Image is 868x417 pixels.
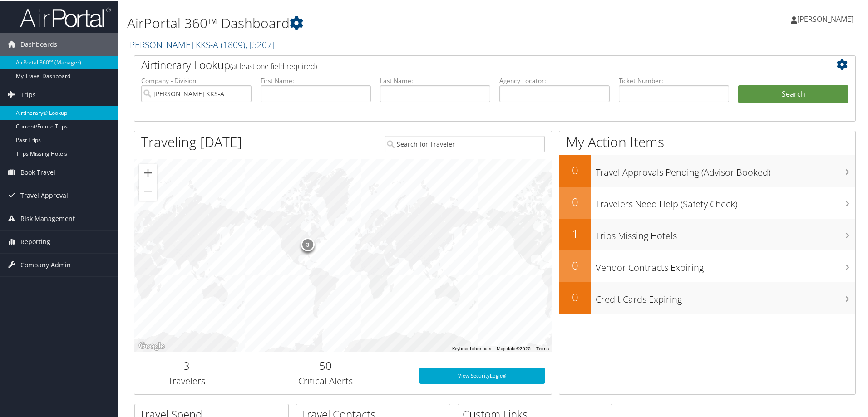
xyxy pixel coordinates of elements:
h3: Travelers [141,374,232,387]
img: Google [137,339,167,351]
span: (at least one field required) [230,60,317,70]
h2: 3 [141,357,232,373]
label: First Name: [261,75,371,84]
img: airportal-logo.png [20,6,111,27]
span: Company Admin [20,253,71,275]
h2: 1 [559,225,591,240]
h2: 0 [559,193,591,209]
h3: Travel Approvals Pending (Advisor Booked) [596,161,855,178]
h3: Trips Missing Hotels [596,224,855,241]
button: Zoom out [139,182,157,200]
button: Search [738,84,848,103]
label: Company - Division: [141,75,252,84]
a: 1Trips Missing Hotels [559,218,855,250]
a: 0Travelers Need Help (Safety Check) [559,186,855,218]
span: Travel Approval [20,183,68,206]
a: [PERSON_NAME] [791,5,863,32]
h3: Credit Cards Expiring [596,288,855,305]
span: , [ 5207 ] [245,38,275,50]
span: Book Travel [20,160,55,183]
h3: Vendor Contracts Expiring [596,256,855,273]
span: Map data ©2025 [497,345,531,350]
a: [PERSON_NAME] KKS-A [127,38,275,50]
h3: Critical Alerts [246,374,406,387]
a: 0Credit Cards Expiring [559,281,855,313]
h2: 0 [559,257,591,272]
label: Ticket Number: [619,75,729,84]
span: ( 1809 ) [221,38,245,50]
a: 0Vendor Contracts Expiring [559,250,855,281]
h2: 0 [559,289,591,304]
label: Agency Locator: [499,75,610,84]
input: Search for Traveler [385,135,545,152]
h1: Traveling [DATE] [141,132,242,151]
a: 0Travel Approvals Pending (Advisor Booked) [559,154,855,186]
span: Trips [20,83,36,105]
button: Zoom in [139,163,157,181]
span: [PERSON_NAME] [797,13,853,23]
h1: AirPortal 360™ Dashboard [127,13,617,32]
label: Last Name: [380,75,490,84]
button: Keyboard shortcuts [452,345,491,351]
h3: Travelers Need Help (Safety Check) [596,192,855,210]
h2: 50 [246,357,406,373]
a: Terms (opens in new tab) [536,345,549,350]
h2: 0 [559,162,591,177]
a: Open this area in Google Maps (opens a new window) [137,339,167,351]
span: Dashboards [20,32,57,55]
h1: My Action Items [559,132,855,151]
span: Risk Management [20,206,75,229]
h2: Airtinerary Lookup [141,56,789,72]
span: Reporting [20,230,50,252]
div: 3 [301,237,314,250]
a: View SecurityLogic® [419,367,545,383]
